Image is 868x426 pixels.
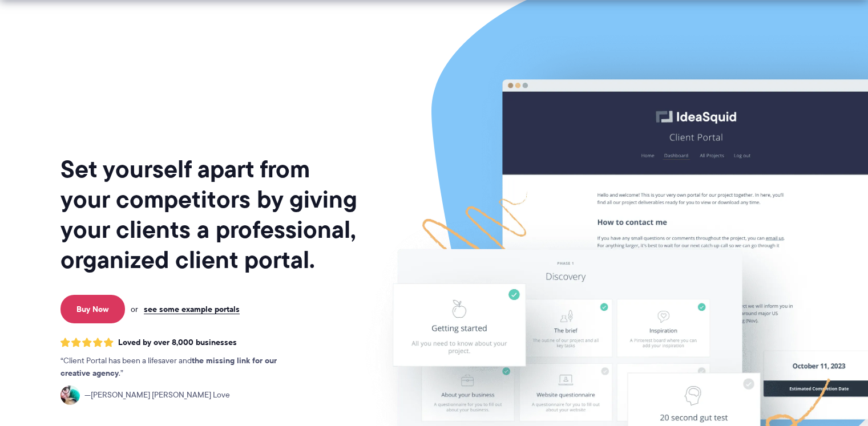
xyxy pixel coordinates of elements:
span: Loved by over 8,000 businesses [118,338,237,347]
a: Buy Now [60,295,125,323]
span: or [131,304,138,314]
strong: the missing link for our creative agency [60,354,277,379]
p: Client Portal has been a lifesaver and . [60,355,300,380]
a: see some example portals [144,304,240,314]
h1: Set yourself apart from your competitors by giving your clients a professional, organized client ... [60,154,360,275]
span: [PERSON_NAME] [PERSON_NAME] Love [84,389,230,401]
